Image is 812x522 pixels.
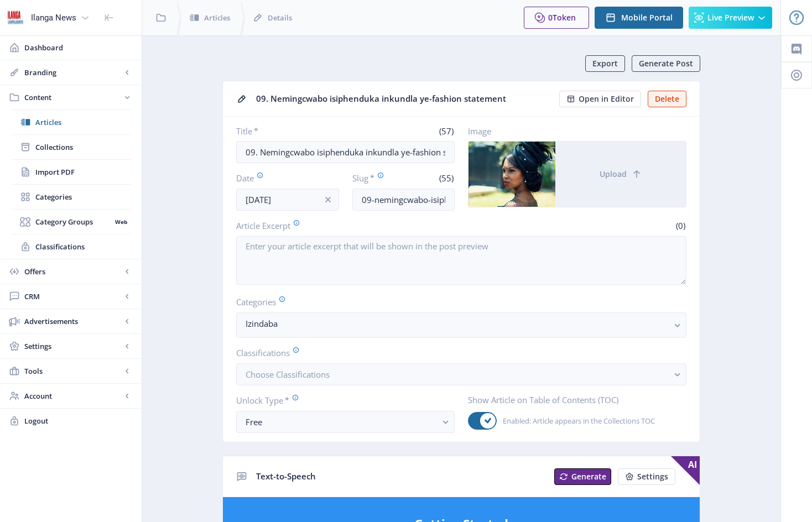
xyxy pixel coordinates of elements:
[24,67,122,78] span: Branding
[11,110,131,134] a: Articles
[236,394,446,406] label: Unlock Type
[548,468,611,485] a: New page
[24,415,133,426] span: Logout
[352,189,455,211] input: this-is-how-a-slug-looks-like
[236,296,678,308] label: Categories
[11,185,131,209] a: Categories
[24,390,122,401] span: Account
[236,220,457,232] label: Article Excerpt
[571,472,606,481] span: Generate
[648,91,686,107] button: Delete
[7,9,24,27] img: 6e32966d-d278-493e-af78-9af65f0c2223.png
[322,194,334,205] nb-icon: info
[246,415,436,429] div: Free
[618,468,675,485] button: Settings
[35,166,131,178] span: Import PDF
[632,55,700,72] button: Generate Post
[438,126,455,137] span: (57)
[35,241,131,252] span: Classifications
[553,12,576,23] span: Token
[707,13,754,22] span: Live Preview
[11,234,131,259] a: Classifications
[236,411,455,433] button: Free
[468,126,678,137] label: Image
[204,12,230,23] span: Articles
[611,468,675,485] a: New page
[352,172,399,184] label: Slug
[639,59,693,68] span: Generate Post
[256,90,553,107] div: 09. Nemingcwabo isiphenduka inkundla ye-fashion statement
[236,363,686,385] button: Choose Classifications
[11,135,131,159] a: Collections
[236,347,678,359] label: Classifications
[256,471,316,482] span: Text-to-Speech
[24,266,122,277] span: Offers
[236,172,330,184] label: Date
[246,369,330,380] span: Choose Classifications
[24,316,122,327] span: Advertisements
[24,366,122,377] span: Tools
[468,394,678,405] label: Show Article on Table of Contents (TOC)
[35,216,111,227] span: Category Groups
[35,142,131,153] span: Collections
[236,312,686,338] button: Izindaba
[24,341,122,352] span: Settings
[671,456,700,485] span: AI
[24,291,122,302] span: CRM
[111,216,131,227] nb-badge: Web
[11,160,131,184] a: Import PDF
[579,95,634,103] span: Open in Editor
[246,317,668,330] nb-select-label: Izindaba
[317,189,339,211] button: info
[524,7,589,29] button: 0Token
[236,141,455,163] input: Type Article Title ...
[637,472,668,481] span: Settings
[595,7,683,29] button: Mobile Portal
[438,173,455,184] span: (55)
[674,220,686,231] span: (0)
[555,142,686,207] button: Upload
[31,6,76,30] div: Ilanga News
[35,191,131,202] span: Categories
[24,42,133,53] span: Dashboard
[35,117,131,128] span: Articles
[11,210,131,234] a: Category GroupsWeb
[24,92,122,103] span: Content
[554,468,611,485] button: Generate
[559,91,641,107] button: Open in Editor
[585,55,625,72] button: Export
[497,414,655,427] span: Enabled: Article appears in the Collections TOC
[236,126,341,137] label: Title
[592,59,618,68] span: Export
[689,7,772,29] button: Live Preview
[236,189,339,211] input: Publishing Date
[268,12,292,23] span: Details
[600,170,627,179] span: Upload
[621,13,673,22] span: Mobile Portal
